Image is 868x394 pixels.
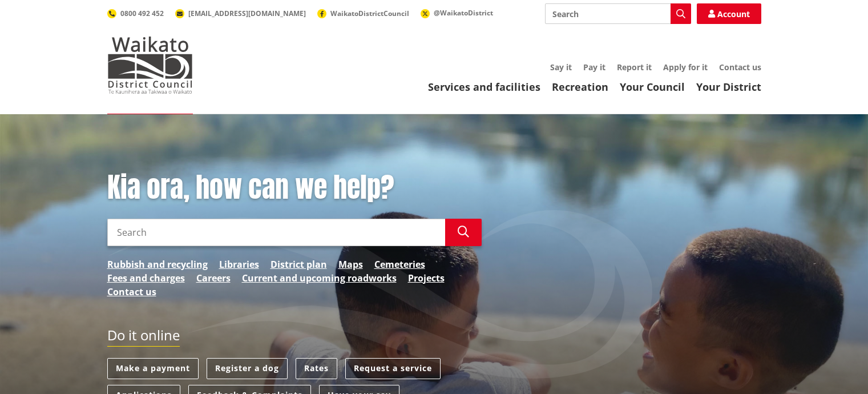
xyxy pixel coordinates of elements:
a: @WaikatoDistrict [421,8,493,18]
a: Register a dog [207,358,288,379]
a: Make a payment [107,358,199,379]
a: District plan [271,258,327,271]
a: Rubbish and recycling [107,258,208,271]
a: Fees and charges [107,271,185,285]
a: Libraries [219,258,259,271]
a: Your District [696,80,761,94]
a: WaikatoDistrictCouncil [317,9,409,18]
a: Current and upcoming roadworks [242,271,397,285]
a: Apply for it [663,62,708,73]
a: Rates [296,358,337,379]
span: WaikatoDistrictCouncil [330,9,409,18]
a: Maps [338,258,363,271]
a: Say it [550,62,572,73]
a: Your Council [620,80,685,94]
a: Careers [196,271,231,285]
h1: Kia ora, how can we help? [107,171,482,204]
input: Search input [545,3,691,24]
h2: Do it online [107,327,180,347]
a: 0800 492 452 [107,9,164,18]
a: Report it [617,62,652,73]
a: Contact us [719,62,761,73]
a: [EMAIL_ADDRESS][DOMAIN_NAME] [175,9,306,18]
input: Search input [107,219,445,246]
a: Pay it [583,62,605,73]
a: Recreation [552,80,608,94]
a: Contact us [107,285,156,299]
a: Projects [408,271,445,285]
span: [EMAIL_ADDRESS][DOMAIN_NAME] [188,9,306,18]
a: Request a service [345,358,441,379]
span: 0800 492 452 [120,9,164,18]
a: Account [697,3,761,24]
a: Cemeteries [374,258,425,271]
img: Waikato District Council - Te Kaunihera aa Takiwaa o Waikato [107,37,193,94]
span: @WaikatoDistrict [434,8,493,18]
a: Services and facilities [428,80,540,94]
